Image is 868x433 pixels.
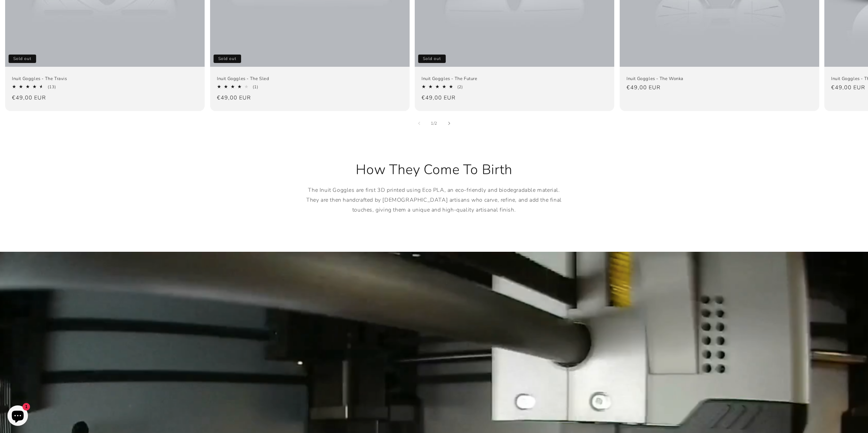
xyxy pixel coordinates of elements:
a: Inuit Goggles - The Wonka [627,76,812,81]
span: 1 [431,120,433,127]
a: Inuit Goggles - The Travis [12,76,198,81]
button: Slide right [442,116,457,131]
a: Inuit Goggles - The Future [422,76,607,81]
inbox-online-store-chat: Shopify online store chat [5,405,30,428]
a: Inuit Goggles - The Sled [217,76,403,81]
button: Slide left [412,116,427,131]
p: The Inuit Goggles are first 3D printed using Eco PLA, an eco-friendly and biodegradable material.... [301,185,567,215]
span: / [433,120,435,127]
h2: How They Come To Birth [301,161,567,179]
span: 2 [435,120,437,127]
